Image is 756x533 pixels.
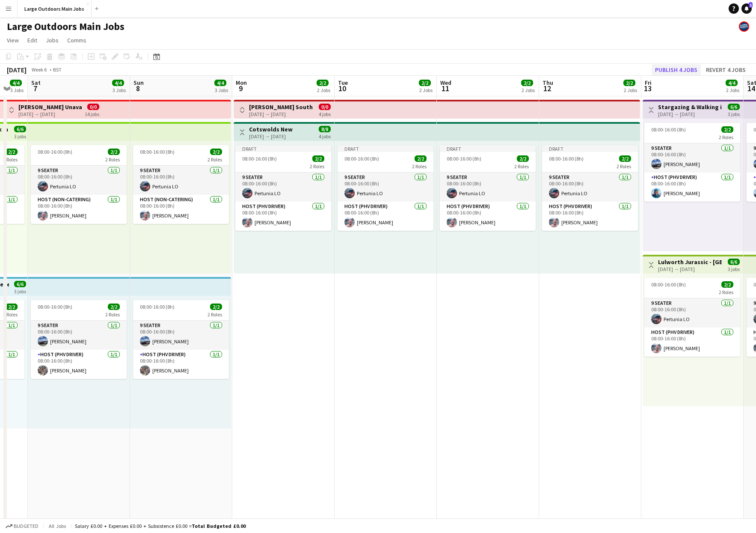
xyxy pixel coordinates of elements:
app-card-role: 9 Seater1/108:00-16:00 (8h)Pertunia LO [644,298,740,328]
div: 3 jobs [728,265,740,272]
div: 3 jobs [728,110,740,117]
button: Budgeted [4,521,40,531]
app-card-role: Host (PHV Driver)1/108:00-16:00 (8h)[PERSON_NAME] [235,202,331,231]
span: 2/2 [721,126,733,133]
span: 08:00-16:00 (8h) [242,155,277,162]
span: 2/2 [419,80,431,86]
div: Draft08:00-16:00 (8h)2/22 Roles9 Seater1/108:00-16:00 (8h)Pertunia LOHost (PHV Driver)1/108:00-16... [235,145,331,231]
span: 2 Roles [617,163,631,170]
span: 08:00-16:00 (8h) [651,281,686,288]
div: 4 jobs [319,132,331,140]
span: 2/2 [6,149,18,155]
span: 2 Roles [719,134,733,140]
h3: Cotswolds New [249,125,293,133]
span: Mon [236,79,247,86]
div: 2 Jobs [624,87,637,93]
div: 08:00-16:00 (8h)2/22 Roles9 Seater1/108:00-16:00 (8h)[PERSON_NAME]Host (PHV Driver)1/108:00-16:00... [31,300,127,379]
span: 1 [749,2,753,8]
div: Draft [440,145,536,152]
span: 4/4 [214,80,226,86]
span: 4/4 [10,80,22,86]
span: 2 Roles [105,311,120,318]
span: 8/8 [319,126,331,132]
div: 2 Jobs [419,87,433,93]
app-card-role: 9 Seater1/108:00-16:00 (8h)[PERSON_NAME] [31,321,127,350]
div: 08:00-16:00 (8h)2/22 Roles9 Seater1/108:00-16:00 (8h)Pertunia LOHost (Non-catering)1/108:00-16:00... [133,145,229,224]
div: Draft [235,145,331,152]
app-card-role: 9 Seater1/108:00-16:00 (8h)Pertunia LO [440,173,536,202]
span: Fri [645,79,652,86]
div: 08:00-16:00 (8h)2/22 Roles9 Seater1/108:00-16:00 (8h)[PERSON_NAME]Host (PHV Driver)1/108:00-16:00... [133,300,229,379]
app-job-card: Draft08:00-16:00 (8h)2/22 Roles9 Seater1/108:00-16:00 (8h)Pertunia LOHost (PHV Driver)1/108:00-16... [542,145,638,231]
div: [DATE] → [DATE] [249,133,293,140]
span: 4/4 [726,80,738,86]
app-card-role: 9 Seater1/108:00-16:00 (8h)Pertunia LO [542,173,638,202]
div: 2 Jobs [522,87,535,93]
span: 2/2 [517,155,529,162]
span: 2 Roles [310,163,324,170]
app-card-role: Host (PHV Driver)1/108:00-16:00 (8h)[PERSON_NAME] [440,202,536,231]
span: 7 [30,83,41,93]
div: [DATE] → [DATE] [18,111,82,117]
div: 3 jobs [14,132,26,140]
span: 2/2 [108,304,120,310]
span: Total Budgeted £0.00 [192,523,246,529]
span: 2/2 [623,80,635,86]
app-card-role: 9 Seater1/108:00-16:00 (8h)[PERSON_NAME] [644,143,740,173]
div: 4 jobs [319,110,331,117]
div: 3 Jobs [215,87,228,93]
div: 14 jobs [85,110,99,117]
app-card-role: Host (PHV Driver)1/108:00-16:00 (8h)[PERSON_NAME] [338,202,433,231]
div: 2 Jobs [726,87,739,93]
app-card-role: Host (Non-catering)1/108:00-16:00 (8h)[PERSON_NAME] [31,195,127,224]
span: 2/2 [312,155,324,162]
div: Draft [542,145,638,152]
span: 08:00-16:00 (8h) [140,304,175,310]
span: View [7,36,19,44]
span: 2 Roles [3,311,18,318]
button: Revert 4 jobs [703,64,749,75]
span: 08:00-16:00 (8h) [447,155,481,162]
div: 08:00-16:00 (8h)2/22 Roles9 Seater1/108:00-16:00 (8h)[PERSON_NAME]Host (PHV Driver)1/108:00-16:00... [644,123,740,202]
span: Week 6 [28,66,50,73]
span: 2 Roles [208,311,222,318]
span: Wed [440,79,451,86]
span: 6/6 [14,126,26,132]
span: Edit [27,36,37,44]
span: 08:00-16:00 (8h) [549,155,584,162]
app-job-card: Draft08:00-16:00 (8h)2/22 Roles9 Seater1/108:00-16:00 (8h)Pertunia LOHost (PHV Driver)1/108:00-16... [338,145,433,231]
span: 2/2 [317,80,329,86]
app-job-card: 08:00-16:00 (8h)2/22 Roles9 Seater1/108:00-16:00 (8h)Pertunia LOHost (PHV Driver)1/108:00-16:00 (... [644,278,740,357]
a: Edit [24,35,41,46]
app-user-avatar: Large Outdoors Office [739,21,749,32]
span: 08:00-16:00 (8h) [38,304,72,310]
div: BST [53,66,62,73]
span: 2 Roles [412,163,427,170]
span: 2/2 [210,304,222,310]
app-card-role: Host (PHV Driver)1/108:00-16:00 (8h)[PERSON_NAME] [542,202,638,231]
span: 2/2 [108,149,120,155]
span: 08:00-16:00 (8h) [344,155,379,162]
app-job-card: 08:00-16:00 (8h)2/22 Roles9 Seater1/108:00-16:00 (8h)Pertunia LOHost (Non-catering)1/108:00-16:00... [31,145,127,224]
span: 2/2 [721,281,733,288]
div: 3 jobs [14,287,26,295]
button: Publish 4 jobs [652,64,701,75]
span: 2 Roles [208,156,222,163]
span: Comms [67,36,86,44]
span: 11 [439,83,451,93]
app-card-role: Host (PHV Driver)1/108:00-16:00 (8h)[PERSON_NAME] [644,173,740,202]
span: 13 [643,83,652,93]
span: Sun [133,79,144,86]
app-card-role: 9 Seater1/108:00-16:00 (8h)[PERSON_NAME] [133,321,229,350]
span: 2/2 [415,155,427,162]
app-card-role: 9 Seater1/108:00-16:00 (8h)Pertunia LO [133,166,229,195]
a: 1 [741,3,752,14]
span: 9 [234,83,247,93]
div: Draft [338,145,433,152]
a: Jobs [42,35,62,46]
h3: [PERSON_NAME] Unavailable [18,103,82,111]
div: [DATE] → [DATE] [658,111,722,117]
